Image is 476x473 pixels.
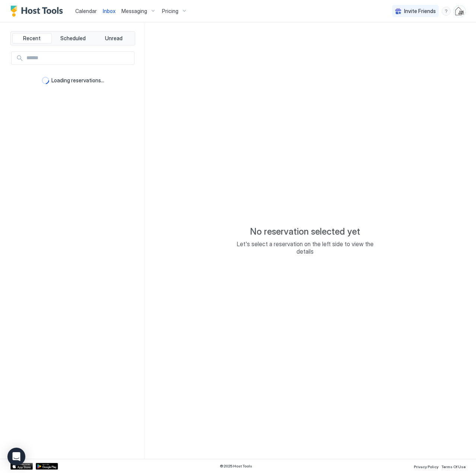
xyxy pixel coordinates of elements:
[51,77,104,84] span: Loading reservations...
[441,464,466,469] span: Terms Of Use
[75,8,97,14] span: Calendar
[414,462,438,470] a: Privacy Policy
[94,33,133,44] button: Unread
[36,463,58,470] a: Google Play Store
[7,448,25,466] div: Open Intercom Messenger
[10,31,135,45] div: tab-group
[23,52,134,64] input: Input Field
[12,33,52,44] button: Recent
[10,6,66,17] a: Host Tools Logo
[103,8,115,14] span: Inbox
[220,464,252,469] span: © 2025 Host Tools
[250,226,360,237] span: No reservation selected yet
[231,240,380,255] span: Let's select a reservation on the left side to view the details
[53,33,93,44] button: Scheduled
[414,464,438,469] span: Privacy Policy
[404,8,436,15] span: Invite Friends
[60,35,86,42] span: Scheduled
[10,463,33,470] a: App Store
[103,7,115,15] a: Inbox
[75,7,97,15] a: Calendar
[121,8,147,15] span: Messaging
[23,35,41,42] span: Recent
[442,7,451,16] div: menu
[454,5,466,17] div: User profile
[162,8,178,15] span: Pricing
[42,77,49,84] div: loading
[105,35,123,42] span: Unread
[441,462,466,470] a: Terms Of Use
